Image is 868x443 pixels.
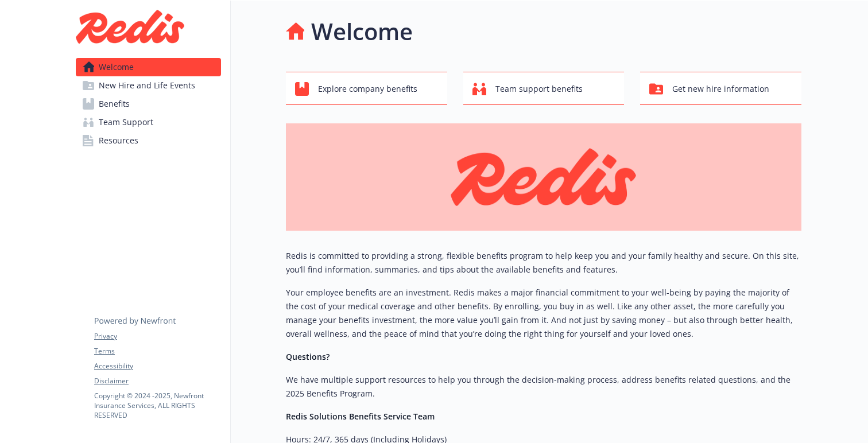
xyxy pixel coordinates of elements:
span: Explore company benefits [318,78,417,100]
img: overview page banner [286,123,801,231]
button: Get new hire information [640,72,801,105]
strong: Redis Solutions Benefits Service Team [286,411,435,422]
span: Get new hire information [672,78,769,100]
span: Resources [99,131,138,150]
a: Privacy [94,331,220,341]
h1: Welcome [311,14,413,49]
a: Resources [76,131,221,150]
span: Benefits [99,95,130,113]
a: Team Support [76,113,221,131]
span: New Hire and Life Events [99,76,195,95]
button: Team support benefits [463,72,625,105]
a: Welcome [76,58,221,76]
p: Redis is committed to providing a strong, flexible benefits program to help keep you and your fam... [286,249,801,277]
span: Team support benefits [495,78,583,100]
p: Copyright © 2024 - 2025 , Newfront Insurance Services, ALL RIGHTS RESERVED [94,391,220,420]
a: Disclaimer [94,376,220,386]
a: Accessibility [94,361,220,371]
a: Terms [94,346,220,356]
p: Your employee benefits are an investment. Redis makes a major financial commitment to your well-b... [286,286,801,341]
a: Benefits [76,95,221,113]
a: New Hire and Life Events [76,76,221,95]
span: Welcome [99,58,134,76]
strong: Questions? [286,351,330,362]
p: We have multiple support resources to help you through the decision-making process, address benef... [286,373,801,401]
span: Team Support [99,113,153,131]
button: Explore company benefits [286,72,447,105]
